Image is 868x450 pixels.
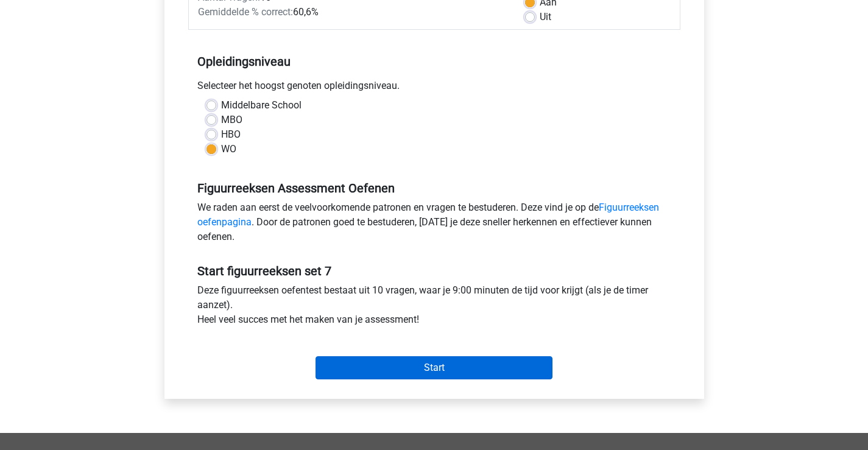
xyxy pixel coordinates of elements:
[188,283,680,332] div: Deze figuurreeksen oefentest bestaat uit 10 vragen, waar je 9:00 minuten de tijd voor krijgt (als...
[197,49,671,74] h5: Opleidingsniveau
[221,127,241,142] label: HBO
[540,10,551,24] label: Uit
[197,181,671,195] h5: Figuurreeksen Assessment Oefenen
[316,356,552,379] input: Start
[221,113,242,127] label: MBO
[221,98,302,113] label: Middelbare School
[221,142,236,156] label: WO
[188,79,680,98] div: Selecteer het hoogst genoten opleidingsniveau.
[188,200,680,249] div: We raden aan eerst de veelvoorkomende patronen en vragen te bestuderen. Deze vind je op de . Door...
[197,264,671,278] h5: Start figuurreeksen set 7
[198,6,293,18] span: Gemiddelde % correct:
[189,5,516,19] div: 60,6%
